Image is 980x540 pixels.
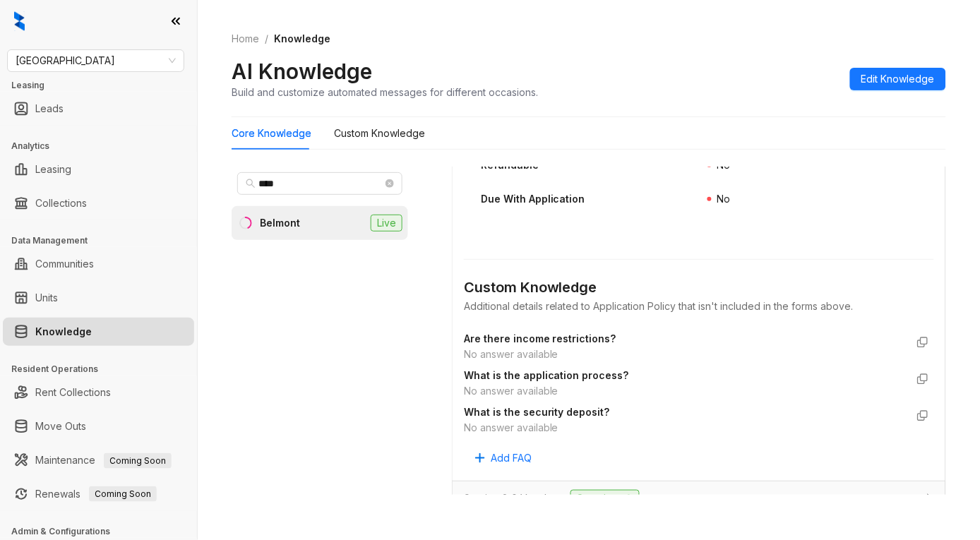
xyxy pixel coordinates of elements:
[11,363,197,376] h3: Resident Operations
[481,191,585,207] div: Due With Application
[926,493,934,502] span: collapsed
[232,85,538,100] div: Build and customize automated messages for different occasions.
[35,95,64,123] a: Leads
[464,299,934,314] div: Additional details related to Application Policy that isn't included in the forms above.
[35,480,157,508] a: RenewalsComing Soon
[265,31,268,47] li: /
[717,193,731,205] span: No
[104,453,172,469] span: Coming Soon
[35,155,71,184] a: Leasing
[14,11,25,31] img: logo
[11,79,197,92] h3: Leasing
[464,369,629,381] strong: What is the application process?
[3,446,194,474] li: Maintenance
[3,378,194,407] li: Rent Collections
[861,71,935,87] span: Edit Knowledge
[464,347,906,362] div: No answer available
[386,179,394,188] span: close-circle
[35,284,58,312] a: Units
[717,159,731,171] span: No
[371,215,402,232] span: Live
[3,284,194,312] li: Units
[464,447,543,469] button: Add FAQ
[3,95,194,123] li: Leads
[232,126,311,141] div: Core Knowledge
[453,481,945,515] div: Section 8 & VouchersComplete
[35,412,86,440] a: Move Outs
[232,58,372,85] h2: AI Knowledge
[3,318,194,346] li: Knowledge
[491,450,532,466] span: Add FAQ
[11,140,197,152] h3: Analytics
[229,31,262,47] a: Home
[35,378,111,407] a: Rent Collections
[260,215,300,231] div: Belmont
[464,277,934,299] div: Custom Knowledge
[35,250,94,278] a: Communities
[464,420,906,436] div: No answer available
[464,332,616,344] strong: Are there income restrictions?
[464,491,565,506] span: Section 8 & Vouchers
[3,412,194,440] li: Move Outs
[464,406,610,418] strong: What is the security deposit?
[3,155,194,184] li: Leasing
[11,234,197,247] h3: Data Management
[334,126,425,141] div: Custom Knowledge
[3,250,194,278] li: Communities
[274,32,330,44] span: Knowledge
[570,490,640,507] span: Complete
[3,480,194,508] li: Renewals
[3,189,194,217] li: Collections
[89,486,157,502] span: Coming Soon
[850,68,946,90] button: Edit Knowledge
[16,50,176,71] span: Fairfield
[35,189,87,217] a: Collections
[246,179,256,188] span: search
[35,318,92,346] a: Knowledge
[464,383,906,399] div: No answer available
[11,525,197,538] h3: Admin & Configurations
